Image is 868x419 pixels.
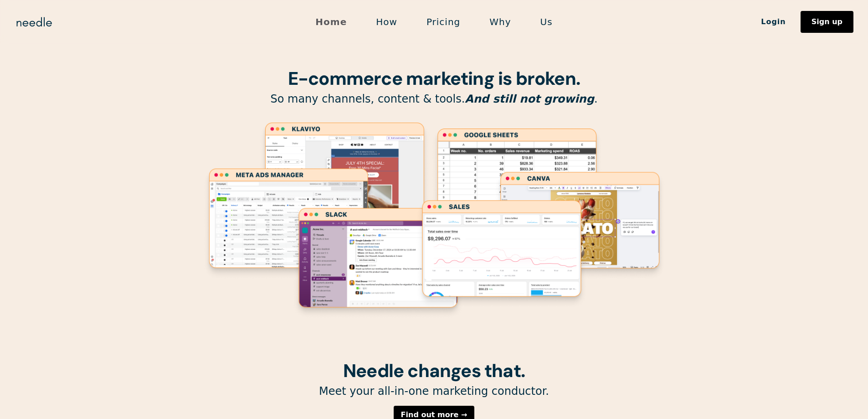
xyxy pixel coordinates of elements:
a: Pricing [412,12,475,31]
a: Login [746,14,801,30]
p: Meet your all-in-one marketing conductor. [202,384,667,398]
strong: Needle changes that. [343,359,525,383]
div: Sign up [812,18,842,26]
a: How [361,12,412,31]
a: Us [526,12,567,31]
p: So many channels, content & tools. . [202,92,667,106]
em: And still not growing [465,93,594,105]
strong: E-commerce marketing is broken. [288,67,580,90]
a: Home [301,12,361,31]
a: Why [475,12,525,31]
div: Find out more → [401,411,467,419]
a: Sign up [801,11,853,33]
